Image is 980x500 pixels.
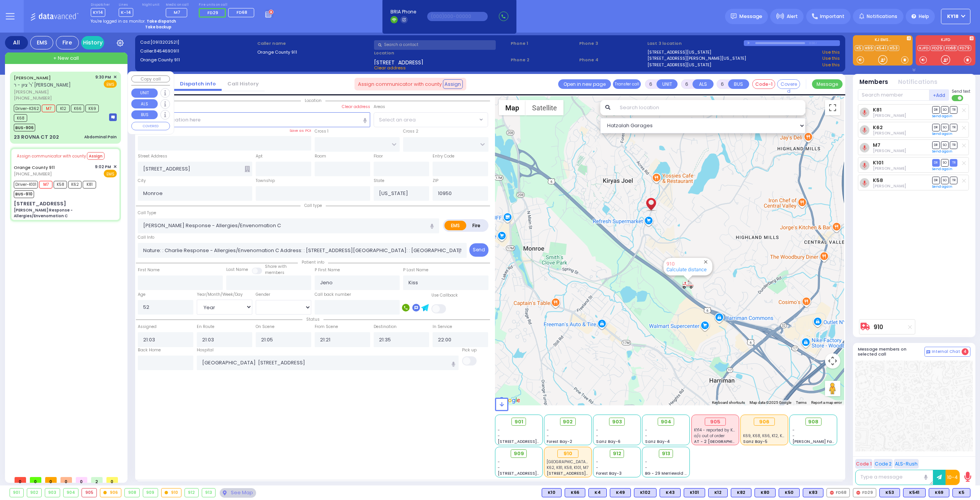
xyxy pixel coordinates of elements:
[565,488,585,497] div: BLS
[469,243,488,257] button: Send
[85,105,99,112] span: K69
[932,141,940,149] span: DR
[588,488,607,497] div: K4
[903,488,926,497] div: BLS
[743,433,797,439] span: K69, K68, K66, K12, K362, M7
[705,418,726,426] div: 905
[374,104,385,110] label: Areas
[14,82,71,88] span: ר' ציון - ר' [PERSON_NAME]
[45,489,60,497] div: 903
[946,470,960,485] button: 10-4
[14,190,34,198] span: BUS-910
[147,18,176,24] strong: Take dispatch
[138,267,160,273] label: First Name
[684,488,705,497] div: BLS
[918,45,930,51] a: KJFD
[547,470,619,476] span: [STREET_ADDRESS][PERSON_NAME]
[374,178,384,184] label: State
[403,128,418,134] label: Cross 2
[542,488,562,497] div: BLS
[138,112,371,127] input: Search location here
[874,324,883,330] a: 910
[315,267,340,273] label: P First Name
[779,488,800,497] div: BLS
[265,270,284,275] span: members
[932,149,952,154] a: Send again
[694,439,751,444] span: AT - 2 [GEOGRAPHIC_DATA]
[119,8,133,17] span: K-14
[498,433,500,439] span: -
[301,98,325,103] span: Location
[932,159,940,166] span: DR
[207,10,218,16] span: FD29
[932,131,952,136] a: Send again
[104,170,117,177] span: EMS
[808,418,818,426] span: 908
[919,13,929,20] span: Help
[91,18,145,24] span: You're logged in as monitor.
[433,153,454,159] label: Entry Code
[645,439,670,444] span: Sanz Bay-4
[645,465,647,470] span: -
[645,470,688,476] span: BG - 29 Merriewold S.
[812,79,843,89] button: Message
[83,181,96,189] span: K81
[60,477,72,483] span: 0
[962,348,969,355] span: 4
[315,292,351,298] label: Call back number
[647,55,746,62] a: [STREET_ADDRESS][PERSON_NAME][US_STATE]
[14,200,66,208] div: [STREET_ADDRESS]
[14,75,51,81] a: [PERSON_NAME]
[140,57,255,63] label: Orange County 911
[596,470,622,476] span: Forest Bay-3
[660,488,681,497] div: BLS
[610,488,631,497] div: K49
[820,13,844,20] span: Important
[433,178,438,184] label: ZIP
[104,80,117,88] span: EMS
[514,418,523,426] span: 901
[131,99,158,108] button: ALS
[95,74,111,80] span: 9:30 PM
[27,489,42,497] div: 902
[547,433,549,439] span: -
[822,62,840,68] a: Use this
[256,153,263,159] label: Apt
[265,264,287,269] small: Share with
[822,55,840,62] a: Use this
[579,40,645,47] span: Phone 3
[952,89,970,94] span: Send text
[433,324,452,330] label: In Service
[403,267,428,273] label: P Last Name
[894,459,919,469] button: ALS-Rush
[138,153,167,159] label: Street Address
[91,3,110,7] label: Dispatcher
[898,78,938,87] button: Notifications
[777,79,800,89] button: Covered
[558,79,611,89] a: Open in new page
[610,488,631,497] div: BLS
[109,113,117,121] img: message-box.svg
[932,349,960,354] span: Internal Chat
[374,65,406,71] span: Clear address
[315,153,326,159] label: Room
[932,167,952,171] a: Send again
[613,79,641,89] button: Transfer call
[315,128,328,134] label: Cross 1
[30,36,53,49] div: EMS
[873,183,906,189] span: Yoel Katz
[379,116,416,124] span: Select an area
[557,449,578,458] div: 910
[289,128,311,133] label: Save as POI
[853,38,913,43] label: KJ EMS...
[64,489,78,497] div: 904
[138,210,156,216] label: Call Type
[237,9,247,15] span: FD68
[374,153,383,159] label: Floor
[855,45,863,51] a: K5
[941,106,949,113] span: SO
[858,347,924,357] h5: Message members on selected call
[14,164,55,170] a: Orange County 911
[91,477,103,483] span: 2
[694,427,740,433] span: KY14 - reported by KY66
